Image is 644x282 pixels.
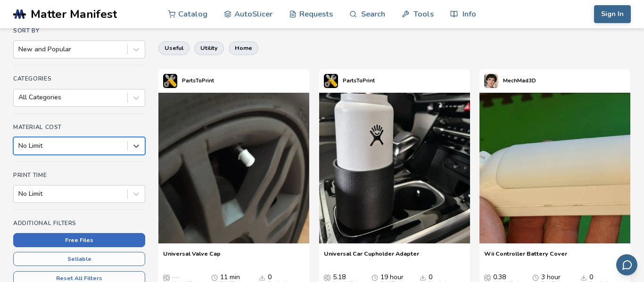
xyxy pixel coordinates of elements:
p: PartsToPrint [343,76,375,86]
img: PartsToPrint's profile [163,74,177,88]
span: Average Cost [324,274,330,281]
a: PartsToPrint's profilePartsToPrint [319,69,380,93]
img: MechMad3D's profile [484,74,498,88]
a: PartsToPrint's profilePartsToPrint [158,69,219,93]
span: Average Cost [484,274,491,281]
span: Matter Manifest [31,8,117,21]
span: Average Print Time [211,274,218,281]
button: useful [158,41,190,55]
p: MechMad3D [503,76,536,86]
button: Sign In [594,5,631,23]
h4: Categories [13,75,145,82]
span: Downloads [259,274,265,281]
span: Downloads [580,274,587,281]
a: Universal Valve Cap [163,250,221,264]
input: All Categories [18,94,20,101]
span: Average Cost [163,274,170,281]
button: Free Files [13,233,145,247]
button: Send feedback via email [616,254,637,275]
input: No Limit [18,190,20,198]
h4: Additional Filters [13,220,145,226]
span: Average Print Time [532,274,539,281]
img: PartsToPrint's profile [324,74,338,88]
span: — [172,274,179,281]
a: Universal Car Cupholder Adapter [324,250,419,264]
a: MechMad3D's profileMechMad3D [479,69,541,93]
button: home [229,41,258,55]
a: Wii Controller Battery Cover [484,250,567,264]
h4: Print Time [13,172,145,178]
h4: Material Cost [13,124,145,130]
button: utility [194,41,224,55]
h4: Sort By [13,27,145,34]
span: Average Print Time [372,274,378,281]
p: PartsToPrint [182,76,214,86]
input: New and Popular [18,46,20,53]
button: Sellable [13,252,145,266]
span: Downloads [420,274,426,281]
